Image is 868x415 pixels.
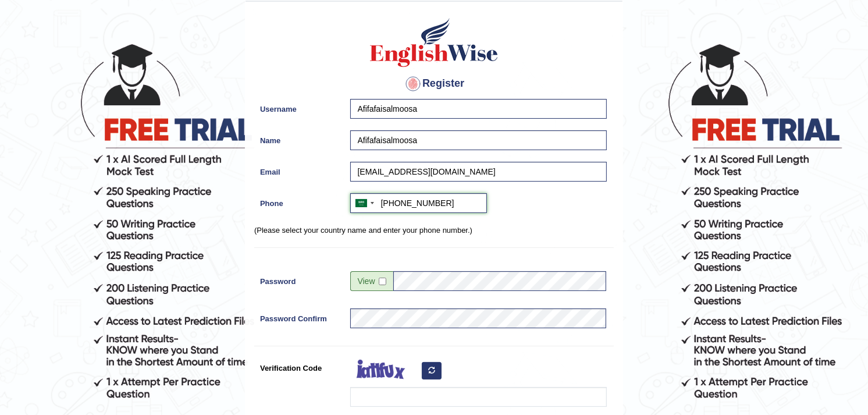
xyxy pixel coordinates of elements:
[350,193,487,213] input: +966 51 234 5678
[254,193,344,209] label: Phone
[254,271,344,287] label: Password
[254,308,344,324] label: Password Confirm
[254,225,614,236] p: (Please select your country name and enter your phone number.)
[351,194,378,212] div: Saudi Arabia (‫المملكة العربية السعودية‬‎): +966
[254,75,614,93] h4: Register
[368,16,500,69] img: Logo of English Wise create a new account for intelligent practice with AI
[379,278,386,285] input: Show/Hide Password
[254,358,344,374] label: Verification Code
[254,162,344,178] label: Email
[254,99,344,115] label: Username
[254,130,344,146] label: Name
